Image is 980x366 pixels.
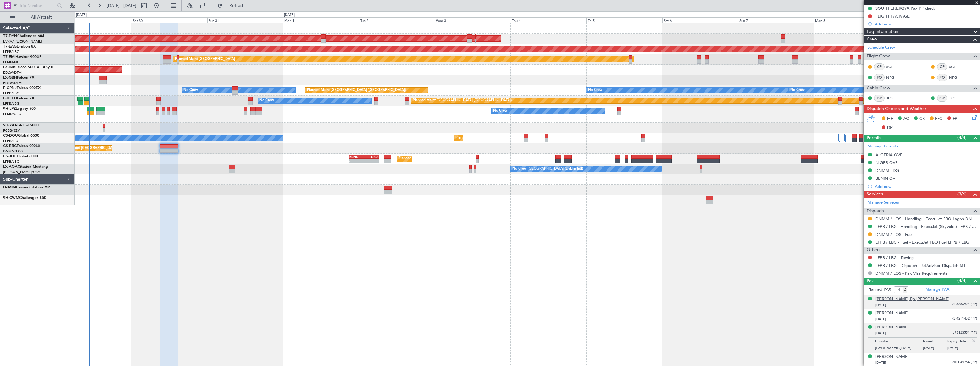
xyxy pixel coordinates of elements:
[874,74,885,81] div: FO
[3,128,20,133] a: FCBB/BZV
[3,124,39,127] a: 9H-YAAGlobal 5000
[57,144,156,153] div: Planned Maint [GEOGRAPHIC_DATA] ([GEOGRAPHIC_DATA])
[952,330,977,336] span: LR3123551 (PP)
[887,125,893,131] span: DP
[76,13,87,18] div: [DATE]
[3,149,23,154] a: DNMM/LOS
[3,112,21,116] a: LFMD/CEQ
[949,95,963,101] a: JUS
[207,17,283,23] div: Sun 31
[947,346,972,352] p: [DATE]
[3,165,48,169] a: LX-AOACitation Mustang
[3,66,15,69] span: LX-INB
[3,60,22,65] a: LFMN/NCE
[3,155,38,158] a: CS-JHHGlobal 6000
[875,271,947,276] a: DNMM / LOS - Pax Visa Requirements
[3,97,17,100] span: F-HECD
[949,75,963,80] a: NPG
[875,317,886,321] span: [DATE]
[868,143,898,150] a: Manage Permits
[935,116,942,122] span: FFC
[3,45,36,49] a: T7-EAGLFalcon 8X
[886,95,900,101] a: JUS
[867,208,884,215] span: Dispatch
[951,316,977,321] span: RL 4211452 (PP)
[867,191,883,198] span: Services
[925,287,949,293] a: Manage PAX
[3,155,17,158] span: CS-JHH
[875,6,935,11] div: SOUTH ENERGYX Pax PP check
[875,303,886,307] span: [DATE]
[875,224,977,229] a: LFPB / LBG - Handling - ExecuJet (Skyvalet) LFPB / LBG
[349,159,364,163] div: -
[903,116,909,122] span: AC
[957,191,966,197] span: (3/6)
[3,124,17,127] span: 9H-YAA
[493,106,508,116] div: No Crew
[923,339,947,346] p: Issued
[875,339,923,346] p: Country
[937,63,947,70] div: CP
[874,95,885,102] div: ISP
[3,159,19,164] a: LFPB/LBG
[952,360,977,365] span: 20EE49764 (PP)
[875,216,977,221] a: DNMM / LOS - Handling - ExecuJet FBO Lagos DNMM / LOS
[16,15,66,19] span: All Aircraft
[875,21,977,27] div: Add new
[3,76,17,80] span: LX-GBH
[971,338,977,343] img: close
[867,36,877,43] span: Crew
[3,66,53,69] a: LX-INBFalcon 900EX EASy II
[3,134,18,138] span: CS-DOU
[3,55,41,59] a: T7-EMIHawker 900XP
[413,96,512,105] div: Planned Maint [GEOGRAPHIC_DATA] ([GEOGRAPHIC_DATA])
[3,55,15,59] span: T7-EMI
[511,17,586,23] div: Thu 4
[7,12,68,22] button: All Aircraft
[875,184,977,189] div: Add new
[349,155,364,159] div: KRNO
[875,232,912,237] a: DNMM / LOS - Fuel
[3,86,17,90] span: F-GPNJ
[867,53,890,60] span: Flight Crew
[875,346,923,352] p: [GEOGRAPHIC_DATA]
[887,116,893,122] span: MF
[790,86,805,95] div: No Crew
[875,360,886,365] span: [DATE]
[875,255,914,260] a: LFPB / LBG - Towing
[875,168,899,173] div: DNMM LDG
[3,107,36,111] a: 9H-LPZLegacy 500
[3,39,42,44] a: EVRA/[PERSON_NAME]
[3,97,34,100] a: F-HECDFalcon 7X
[175,55,235,64] div: Planned Maint [GEOGRAPHIC_DATA]
[224,3,250,8] span: Refresh
[875,152,902,157] div: ALGERIA OVF
[951,302,977,307] span: RL 4606274 (PP)
[923,346,947,352] p: [DATE]
[875,240,969,245] a: LFPB / LBG - Fuel - ExecuJet FBO Fuel LFPB / LBG
[132,17,207,23] div: Sat 30
[455,133,554,143] div: Planned Maint [GEOGRAPHIC_DATA] ([GEOGRAPHIC_DATA])
[875,310,909,316] div: [PERSON_NAME]
[183,86,198,95] div: No Crew
[3,81,22,85] a: EDLW/DTM
[3,196,46,200] a: 9H-CWMChallenger 850
[867,247,880,254] span: Others
[3,107,16,111] span: 9H-LPZ
[867,28,898,35] span: Leg Information
[875,263,966,268] a: LFPB / LBG - Dispatch - JetAdvisor Dispatch MT
[957,134,966,141] span: (4/4)
[56,17,131,23] div: Fri 29
[3,86,41,90] a: F-GPNJFalcon 900EX
[957,277,966,284] span: (4/4)
[875,176,897,181] div: BENIN OVF
[868,199,899,206] a: Manage Services
[3,170,40,174] a: [PERSON_NAME]/QSA
[215,1,252,11] button: Refresh
[3,34,17,38] span: T7-DYN
[3,139,19,143] a: LFPB/LBG
[937,95,947,102] div: ISP
[435,17,510,23] div: Wed 3
[512,164,583,174] div: No Crew [GEOGRAPHIC_DATA] (Dublin Intl)
[3,70,22,75] a: EDLW/DTM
